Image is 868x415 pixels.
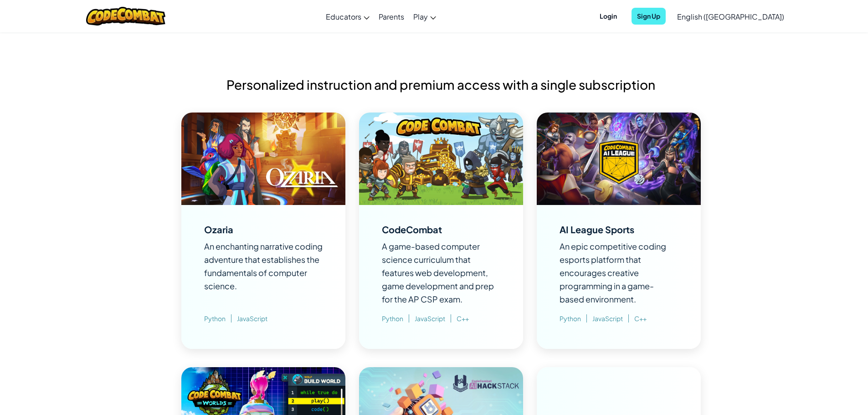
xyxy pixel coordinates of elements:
span: Educators [326,12,361,21]
span: Python [382,314,409,323]
span: C++ [451,314,469,323]
button: Sign Up [632,8,666,25]
img: Image to illustrate CodeCombat [359,113,523,205]
a: Play [409,4,441,29]
div: CodeCombat [382,225,442,234]
span: Python [560,314,587,323]
span: English ([GEOGRAPHIC_DATA]) [677,12,784,21]
img: Image to illustrate AI League Sports [537,113,701,205]
span: JavaScript [587,314,629,323]
span: C++ [629,314,647,323]
span: A game-based computer science curriculum that features web development, game development and prep... [382,241,494,304]
span: An enchanting narrative coding adventure that establishes the fundamentals of computer science. [204,241,323,291]
span: JavaScript [231,314,267,323]
div: AI League Sports [560,225,634,234]
span: JavaScript [409,314,451,323]
h2: Personalized instruction and premium access with a single subscription [181,75,701,94]
button: Login [594,8,622,25]
span: Python [204,314,231,323]
span: An epic competitive coding esports platform that encourages creative programming in a game-based ... [560,241,666,304]
img: CodeCombat logo [86,7,166,26]
div: Ozaria [204,225,233,234]
a: Parents [374,4,409,29]
a: English ([GEOGRAPHIC_DATA]) [673,4,789,29]
img: Image to illustrate Ozaria [181,113,345,205]
span: Play [413,12,428,21]
a: Educators [321,4,374,29]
